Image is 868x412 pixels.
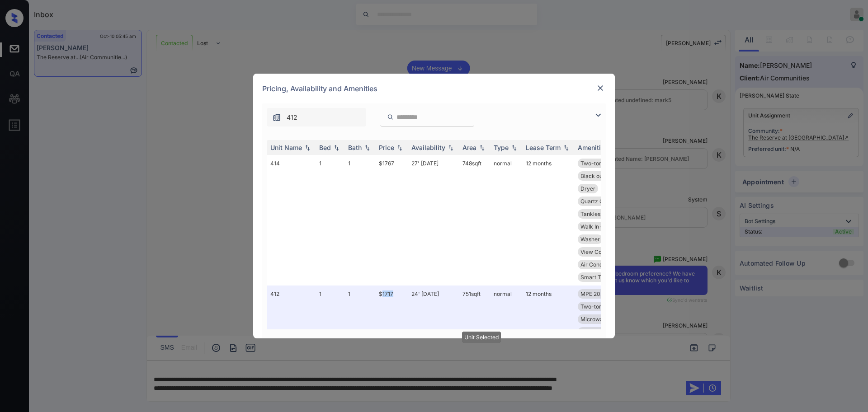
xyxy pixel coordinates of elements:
td: 1 [316,286,344,403]
td: 748 sqft [459,155,490,286]
div: Price [379,144,394,151]
img: icon-zuma [272,113,281,122]
div: Amenities [578,144,608,151]
img: close [596,84,605,93]
td: 12 months [522,155,574,286]
span: MPE 2024 Shaded... [580,290,632,297]
td: 12 months [522,286,574,403]
td: $1767 [375,155,408,286]
td: 412 [267,286,316,403]
div: Area [462,144,476,151]
span: Two-tone cabine... [580,303,628,310]
td: normal [490,155,522,286]
div: Unit Name [270,144,302,151]
div: Bath [348,144,362,151]
span: Air Conditionin... [580,261,622,268]
td: 1 [344,155,375,286]
span: Washer [580,236,600,243]
span: Two-tone cabine... [580,160,628,167]
span: 412 [287,112,297,122]
td: $1717 [375,286,408,403]
span: Black out shade... [580,173,625,179]
img: icon-zuma [387,113,394,121]
img: sorting [363,145,372,151]
div: Lease Term [526,144,561,151]
img: sorting [561,145,571,151]
td: normal [490,286,522,403]
img: sorting [332,145,341,151]
span: Microwave [580,316,609,323]
div: Pricing, Availability and Amenities [253,74,615,103]
td: 751 sqft [459,286,490,403]
span: View Courtyard [580,248,621,255]
span: Garbage disposa... [580,328,627,335]
td: 1 [344,286,375,403]
td: 27' [DATE] [408,155,459,286]
img: sorting [395,145,404,151]
img: sorting [446,145,455,151]
div: Bed [319,144,331,151]
td: 24' [DATE] [408,286,459,403]
td: 1 [316,155,344,286]
td: 414 [267,155,316,286]
div: Type [494,144,509,151]
span: Walk In Closets [580,223,619,230]
div: Availability [411,144,445,151]
span: Tankless Water ... [580,211,625,217]
span: Quartz Countert... [580,198,626,205]
img: sorting [303,145,312,151]
img: icon-zuma [593,110,604,121]
img: sorting [477,145,486,151]
span: Smart Thermosta... [580,274,630,281]
span: Dryer [580,185,595,192]
img: sorting [509,145,519,151]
